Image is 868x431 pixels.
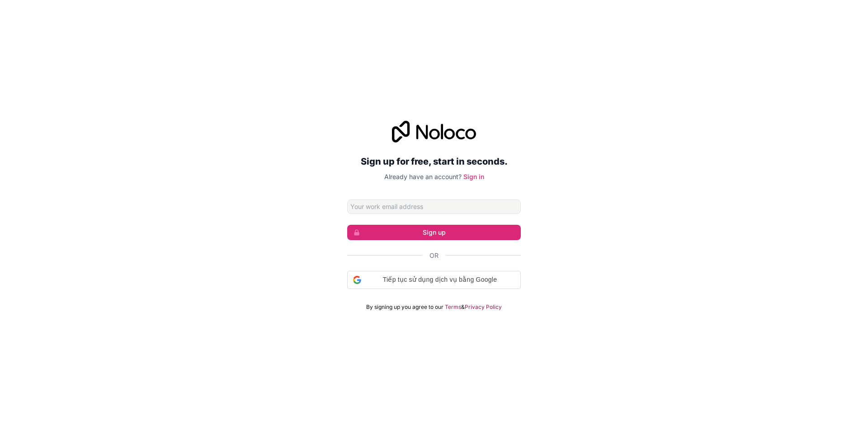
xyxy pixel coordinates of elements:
[461,303,465,311] span: &
[347,153,521,170] h2: Sign up for free, start in seconds.
[366,303,443,311] span: By signing up you agree to our
[445,303,461,311] a: Terms
[347,225,521,240] button: Sign up
[465,303,502,311] a: Privacy Policy
[347,271,521,289] div: Tiếp tục sử dụng dịch vụ bằng Google
[384,173,462,180] span: Already have an account?
[365,275,515,284] span: Tiếp tục sử dụng dịch vụ bằng Google
[429,251,439,260] span: Or
[347,199,521,214] input: Email address
[463,173,484,180] a: Sign in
